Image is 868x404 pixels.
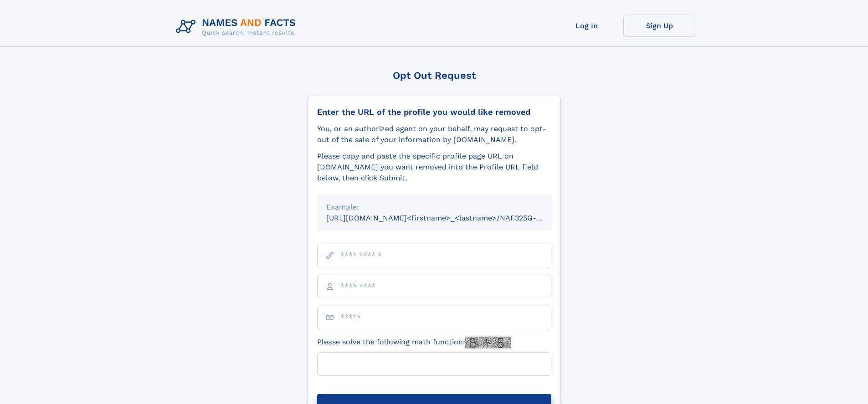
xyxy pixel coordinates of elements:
[317,123,551,145] div: You, or an authorized agent on your behalf, may request to opt-out of the sale of your informatio...
[326,214,569,222] small: [URL][DOMAIN_NAME]<firstname>_<lastname>/NAF325G-xxxxxxxx
[550,15,623,37] a: Log In
[172,15,303,39] img: Logo Names and Facts
[317,151,551,184] div: Please copy and paste the specific profile page URL on [DOMAIN_NAME] you want removed into the Pr...
[623,15,696,37] a: Sign Up
[308,70,561,81] div: Opt Out Request
[326,202,542,213] div: Example:
[317,107,551,117] div: Enter the URL of the profile you would like removed
[317,337,511,348] label: Please solve the following math function:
